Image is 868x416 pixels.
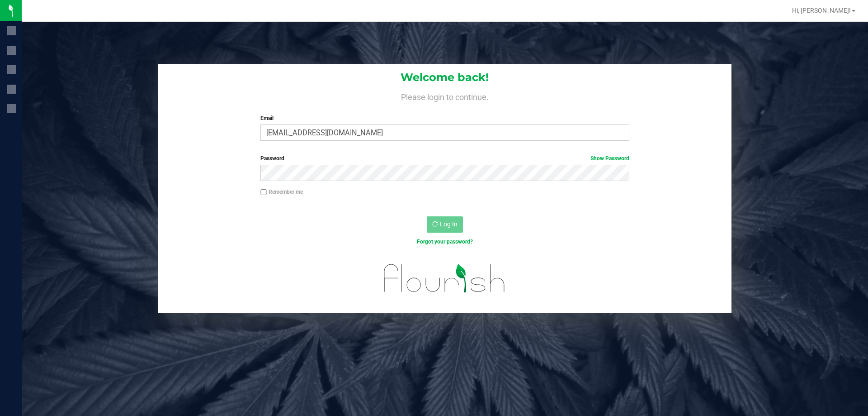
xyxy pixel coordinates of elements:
[427,216,463,233] button: Log In
[373,255,516,301] img: flourish_logo.svg
[260,189,267,196] input: Remember me
[158,72,731,83] h1: Welcome back!
[792,7,851,14] span: Hi, [PERSON_NAME]!
[260,188,303,196] label: Remember me
[260,155,284,162] span: Password
[260,114,629,122] label: Email
[590,155,629,162] a: Show Password
[417,239,473,245] a: Forgot your password?
[158,91,731,101] h4: Please login to continue.
[440,220,458,228] span: Log In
